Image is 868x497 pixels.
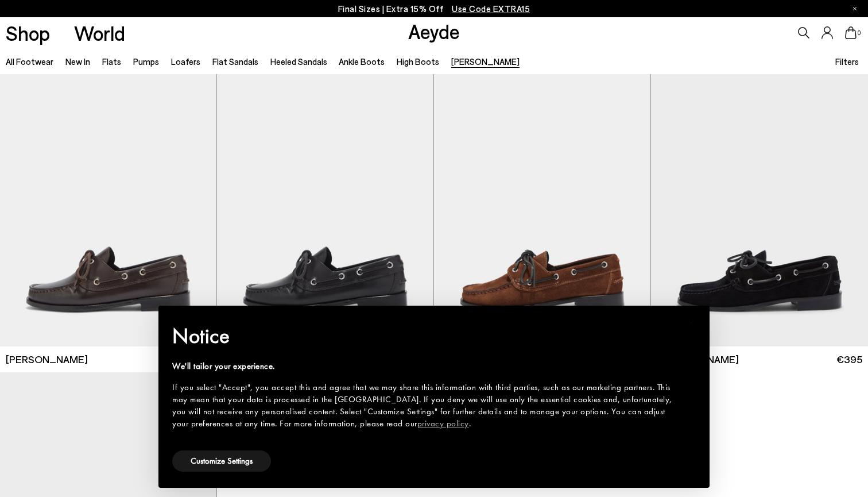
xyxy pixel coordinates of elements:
div: If you select "Accept", you accept this and agree that we may share this information with third p... [172,382,677,430]
a: privacy policy [417,418,469,429]
h2: Notice [172,321,677,351]
span: × [688,314,695,332]
button: Customize Settings [172,450,271,472]
button: Close this notice [677,309,705,337]
div: We'll tailor your experience. [172,360,677,372]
